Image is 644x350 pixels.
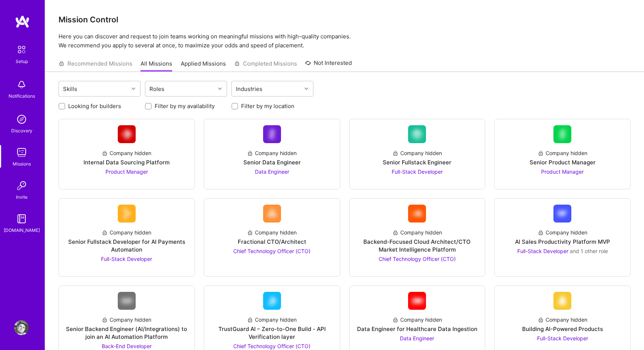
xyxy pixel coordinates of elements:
div: Senior Backend Engineer (AI/Integrations) to join an AI Automation Platform [65,325,189,341]
a: Company LogoCompany hiddenSenior Fullstack EngineerFull-Stack Developer [356,125,479,183]
img: guide book [14,211,29,226]
img: Company Logo [553,125,571,143]
span: Back-End Developer [102,343,152,349]
div: Senior Product Manager [530,158,596,166]
span: Product Manager [541,168,584,175]
img: Company Logo [118,292,136,310]
label: Looking for builders [68,102,121,110]
h3: Mission Control [59,15,631,24]
div: [DOMAIN_NAME] [4,226,40,234]
a: Company LogoCompany hiddenSenior Fullstack Developer for AI Payments AutomationFull-Stack Developer [65,205,189,270]
img: Company Logo [408,205,426,223]
div: Company hidden [538,149,587,157]
img: Company Logo [118,205,136,223]
img: Company Logo [553,205,571,223]
a: All Missions [141,60,172,72]
span: and 1 other role [570,248,608,254]
span: Full-Stack Developer [101,256,152,262]
img: setup [14,42,29,57]
img: Company Logo [263,292,281,310]
div: TrustGuard AI – Zero-to-One Build - API Verification layer [210,325,334,341]
div: Company hidden [247,149,297,157]
img: Company Logo [408,125,426,143]
img: Company Logo [263,205,281,223]
div: Data Engineer for Healthcare Data Ingestion [357,325,477,333]
a: Not Interested [305,59,352,72]
a: Company LogoCompany hiddenSenior Data EngineerData Engineer [210,125,334,183]
a: Company LogoCompany hiddenBackend-Focused Cloud Architect/CTO Market Intelligence PlatformChief T... [356,205,479,270]
div: Company hidden [538,228,587,236]
div: Company hidden [392,149,442,157]
label: Filter by my location [241,102,294,110]
span: Full-Stack Developer [392,168,443,175]
a: Company LogoCompany hiddenSenior Product ManagerProduct Manager [501,125,624,183]
div: AI Sales Productivity Platform MVP [515,238,610,246]
a: Company LogoCompany hiddenAI Sales Productivity Platform MVPFull-Stack Developer and 1 other role [501,205,624,270]
div: Company hidden [392,228,442,236]
a: User Avatar [12,320,31,335]
div: Company hidden [102,228,151,236]
span: Data Engineer [400,335,434,341]
div: Missions [13,160,31,168]
span: Chief Technology Officer (CTO) [233,248,310,254]
div: Company hidden [247,228,297,236]
span: Full-Stack Developer [517,248,568,254]
div: Industries [234,83,264,94]
div: Company hidden [102,316,151,324]
p: Here you can discover and request to join teams working on meaningful missions with high-quality ... [59,32,631,50]
div: Senior Fullstack Engineer [383,158,451,166]
img: logo [15,15,30,28]
img: bell [14,77,29,92]
i: icon Chevron [132,87,135,91]
label: Filter by my availability [155,102,215,110]
div: Invite [16,193,28,201]
div: Skills [61,83,79,94]
img: teamwork [14,145,29,160]
i: icon Chevron [304,87,308,91]
img: User Avatar [14,320,29,335]
div: Company hidden [392,316,442,324]
div: Company hidden [102,149,151,157]
span: Chief Technology Officer (CTO) [379,256,456,262]
a: Applied Missions [181,60,226,72]
span: Full-Stack Developer [537,335,588,341]
img: Company Logo [553,292,571,310]
div: Fractional CTO/Architect [238,238,306,246]
a: Company LogoCompany hiddenInternal Data Sourcing PlatformProduct Manager [65,125,189,183]
img: Company Logo [408,292,426,310]
span: Chief Technology Officer (CTO) [233,343,310,349]
a: Company LogoCompany hiddenFractional CTO/ArchitectChief Technology Officer (CTO) [210,205,334,270]
img: Invite [14,178,29,193]
div: Notifications [9,92,35,100]
div: Setup [16,57,28,65]
span: Product Manager [105,168,148,175]
img: Company Logo [118,125,136,143]
div: Discovery [11,127,32,135]
span: Data Engineer [255,168,289,175]
i: icon Chevron [218,87,222,91]
div: Building AI-Powered Products [522,325,603,333]
div: Company hidden [247,316,297,324]
div: Company hidden [538,316,587,324]
div: Senior Data Engineer [243,158,301,166]
div: Backend-Focused Cloud Architect/CTO Market Intelligence Platform [356,238,479,253]
div: Senior Fullstack Developer for AI Payments Automation [65,238,189,253]
div: Roles [148,83,166,94]
img: discovery [14,112,29,127]
img: Company Logo [263,125,281,143]
div: Internal Data Sourcing Platform [83,158,170,166]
